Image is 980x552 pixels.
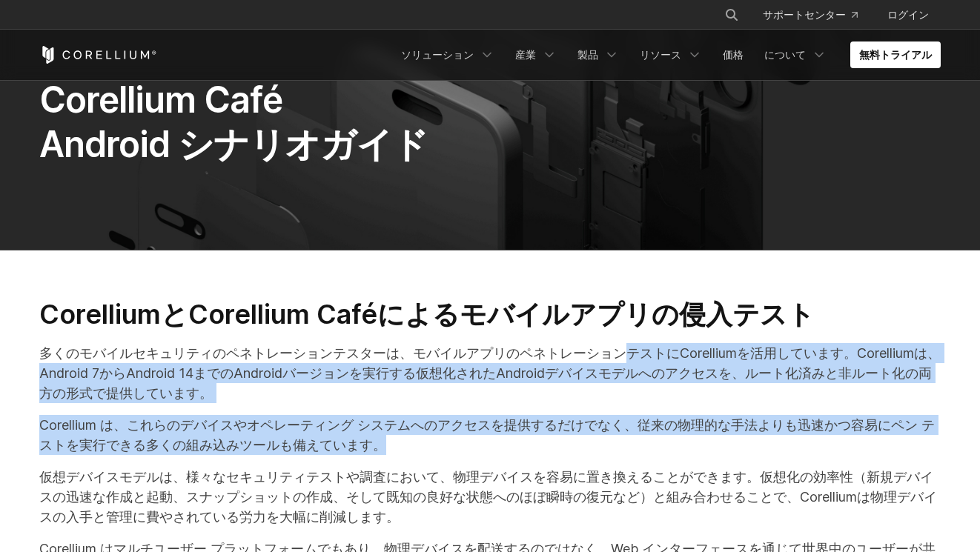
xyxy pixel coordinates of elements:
[764,48,806,61] font: について
[39,46,157,64] a: コレリウムホーム
[401,48,474,61] font: ソリューション
[39,417,935,453] font: Corellium は、これらのデバイスやオペレーティング システムへのアクセスを提供するだけでなく、従来の物理的な手法よりも迅速かつ容易にペン テストを実行できる多くの組み込みツールも備えています。
[859,48,932,61] font: 無料トライアル
[640,48,681,61] font: リソース
[763,8,846,21] font: サポートセンター
[723,48,744,61] font: 価格
[515,48,536,61] font: 産業
[577,48,598,61] font: 製品
[706,1,941,28] div: ナビゲーションメニュー
[887,8,929,21] font: ログイン
[39,345,941,401] font: 多くのモバイルセキュリティのペネトレーションテスターは、モバイルアプリのペネトレーションテストにCorelliumを活用しています。Corelliumは、Android 7からAndroid 1...
[39,122,428,166] font: Android シナリオガイド
[39,78,282,122] font: Corellium Café
[39,469,937,525] font: 仮想デバイスモデルは、様々なセキュリティテストや調査において、物理デバイスを容易に置き換えることができます。仮想化の効率性（新規デバイスの迅速な作成と起動、スナップショットの作成、そして既知の良...
[39,298,815,330] font: CorelliumとCorellium Caféによるモバイルアプリの侵入テスト
[392,41,941,68] div: ナビゲーションメニュー
[718,1,745,28] button: 検索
